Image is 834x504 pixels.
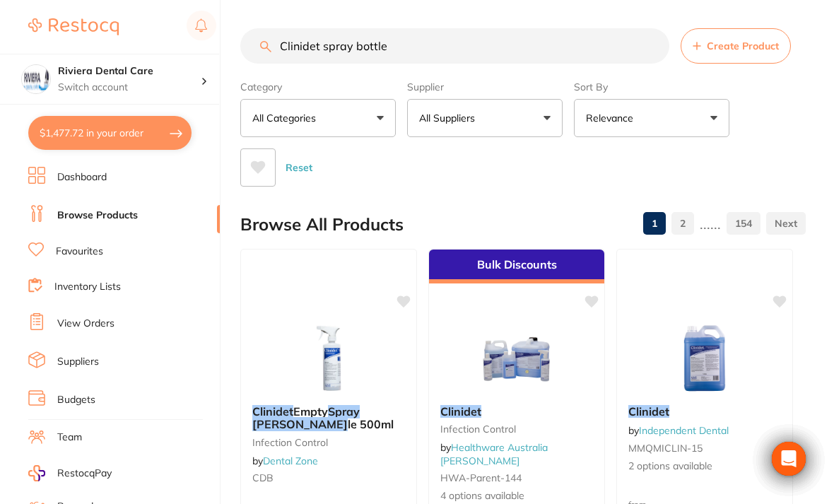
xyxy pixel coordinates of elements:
[574,81,729,93] label: Sort By
[628,405,781,418] b: Clinidet
[628,424,729,437] span: by
[471,323,563,394] img: Clinidet
[252,471,274,484] span: CDB
[57,467,112,481] span: RestocqPay
[293,404,328,418] span: Empty
[28,116,192,150] button: $1,477.72 in your order
[574,99,729,137] button: Relevance
[252,405,405,431] b: Clinidet Empty Spray Bottle 500ml
[772,442,806,476] div: Open Intercom Messenger
[57,430,82,445] a: Team
[283,323,375,394] img: Clinidet Empty Spray Bottle 500ml
[727,209,760,238] a: 154
[681,28,791,64] button: Create Product
[659,323,751,394] img: Clinidet
[700,216,721,232] p: ......
[252,417,348,431] em: [PERSON_NAME]
[586,111,639,125] p: Relevance
[252,437,405,448] small: Infection Control
[440,405,593,418] b: Clinidet
[240,215,404,235] h2: Browse All Products
[628,404,669,418] em: Clinidet
[440,489,593,503] span: 4 options available
[54,280,121,294] a: Inventory Lists
[348,417,394,431] span: le 500ml
[643,209,666,238] a: 1
[240,99,396,137] button: All Categories
[671,209,694,238] a: 2
[440,441,548,467] span: by
[28,465,45,481] img: RestocqPay
[419,111,481,125] p: All Suppliers
[57,355,99,369] a: Suppliers
[240,81,396,93] label: Category
[440,404,481,418] em: Clinidet
[28,18,119,35] img: Restocq Logo
[28,465,112,481] a: RestocqPay
[58,81,201,95] p: Switch account
[57,393,95,407] a: Budgets
[252,404,293,418] em: Clinidet
[252,111,322,125] p: All Categories
[429,250,604,283] div: Bulk Discounts
[628,442,703,455] span: MMQMICLIN-15
[58,64,201,78] h4: Riviera Dental Care
[440,423,593,435] small: Infection Control
[56,245,103,259] a: Favourites
[440,471,522,484] span: HWA-parent-144
[57,209,138,223] a: Browse Products
[440,441,548,467] a: Healthware Australia [PERSON_NAME]
[707,40,779,52] span: Create Product
[252,455,318,467] span: by
[57,170,107,184] a: Dashboard
[407,81,563,93] label: Supplier
[328,404,360,418] em: Spray
[22,65,50,93] img: Riviera Dental Care
[240,28,669,64] input: Search Products
[281,148,317,187] button: Reset
[57,317,114,331] a: View Orders
[407,99,563,137] button: All Suppliers
[639,424,729,437] a: Independent Dental
[628,459,781,474] span: 2 options available
[28,11,119,43] a: Restocq Logo
[263,455,318,467] a: Dental Zone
